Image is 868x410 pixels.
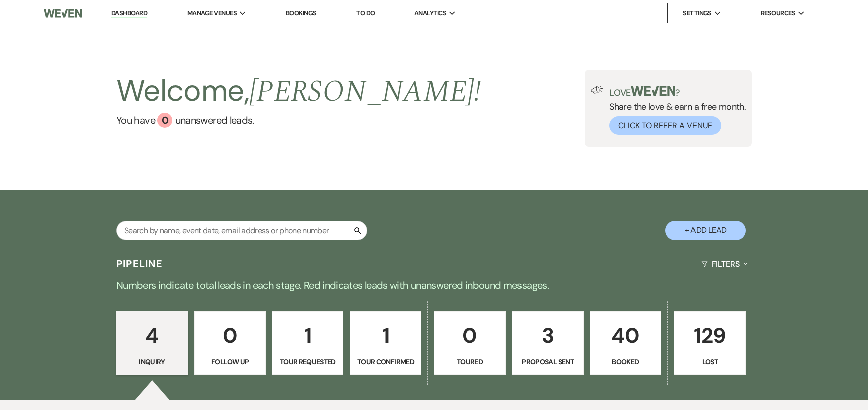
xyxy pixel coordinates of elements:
h3: Pipeline [116,257,163,271]
a: 0Follow Up [194,311,266,375]
button: + Add Lead [665,221,746,240]
p: Inquiry [123,356,182,367]
button: Click to Refer a Venue [609,116,721,135]
img: Weven Logo [44,3,82,24]
a: 3Proposal Sent [512,311,584,375]
span: Resources [761,8,795,18]
h2: Welcome, [116,70,481,113]
a: 1Tour Requested [272,311,343,375]
input: Search by name, event date, email address or phone number [116,221,367,240]
p: Tour Requested [278,356,337,367]
p: Proposal Sent [518,356,577,367]
p: Lost [680,356,739,367]
span: Manage Venues [187,8,237,18]
p: 0 [440,319,499,352]
p: 129 [680,319,739,352]
p: Toured [440,356,499,367]
p: Love ? [609,86,746,97]
a: You have 0 unanswered leads. [116,113,481,128]
span: Analytics [414,8,446,18]
p: Booked [596,356,655,367]
div: Share the love & earn a free month. [603,86,746,135]
p: 1 [356,319,415,352]
p: 1 [278,319,337,352]
a: 4Inquiry [116,311,188,375]
img: weven-logo-green.svg [631,86,675,96]
p: Tour Confirmed [356,356,415,367]
a: 0Toured [434,311,505,375]
a: Dashboard [111,9,147,18]
p: 3 [518,319,577,352]
a: To Do [356,9,375,17]
a: 40Booked [590,311,661,375]
span: [PERSON_NAME] ! [249,69,481,115]
p: 0 [201,319,259,352]
a: 1Tour Confirmed [350,311,421,375]
a: 129Lost [674,311,746,375]
span: Settings [683,8,712,18]
img: loud-speaker-illustration.svg [591,86,603,94]
button: Filters [697,251,752,277]
a: Bookings [286,9,317,17]
div: 0 [157,113,172,128]
p: Numbers indicate total leads in each stage. Red indicates leads with unanswered inbound messages. [73,277,795,293]
p: 40 [596,319,655,352]
p: 4 [123,319,182,352]
p: Follow Up [201,356,259,367]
